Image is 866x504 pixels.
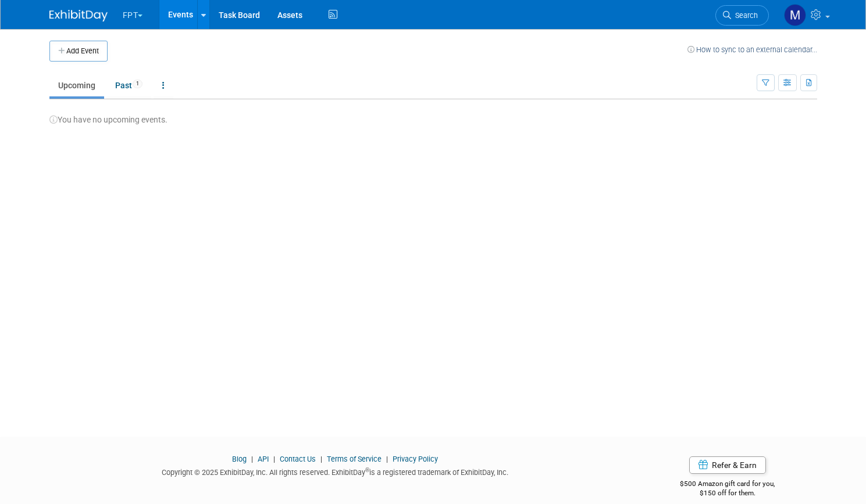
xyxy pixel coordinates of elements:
img: ExhibitDay [49,10,108,21]
div: Copyright © 2025 ExhibitDay, Inc. All rights reserved. ExhibitDay is a registered trademark of Ex... [49,465,621,478]
div: $150 off for them. [638,488,817,498]
a: Refer & Earn [689,456,766,474]
a: Contact Us [280,455,316,463]
span: You have no upcoming events. [49,115,168,124]
div: $500 Amazon gift card for you, [638,471,817,498]
a: Upcoming [49,74,104,96]
sup: ® [365,467,369,473]
span: | [270,455,278,463]
a: API [258,455,269,463]
span: | [383,455,391,463]
span: | [318,455,325,463]
span: | [248,455,256,463]
button: Add Event [49,41,108,62]
a: How to sync to an external calendar... [687,45,817,54]
span: 1 [133,80,142,88]
span: Search [731,11,758,20]
a: Search [715,5,769,26]
a: Privacy Policy [393,455,438,463]
a: Blog [232,455,247,463]
a: Terms of Service [327,455,382,463]
a: Past1 [106,74,151,96]
img: Matt h [784,4,806,26]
